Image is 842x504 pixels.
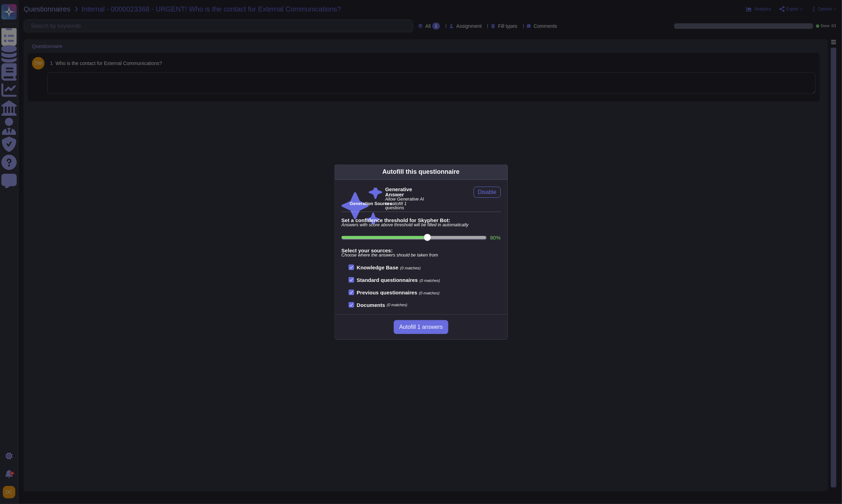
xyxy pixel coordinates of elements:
span: (0 matches) [387,303,407,307]
span: Autofill 1 answers [399,324,443,330]
button: Autofill 1 answers [394,320,448,334]
b: Standard questionnaires [357,277,418,283]
b: Documents [357,302,385,308]
b: Generative Answer [385,187,426,197]
span: (0 matches) [419,291,440,295]
span: (0 matches) [400,266,421,270]
span: Disable [478,189,496,195]
b: Set a confidence threshold for Skypher Bot: [342,218,501,223]
button: Disable [474,187,500,198]
span: (0 matches) [419,278,440,283]
b: Previous questionnaires [357,290,417,295]
label: 80 % [490,235,500,240]
b: Knowledge Base [357,265,399,270]
span: Allow Generative AI to autofill 1 questions [385,197,426,210]
b: Select your sources: [342,248,501,253]
span: Choose where the answers should be taken from [342,253,501,258]
div: Autofill this questionnaire [382,167,459,177]
span: Answers with score above threshold will be filled in automatically [342,223,501,227]
b: Generation Sources : [350,201,395,206]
